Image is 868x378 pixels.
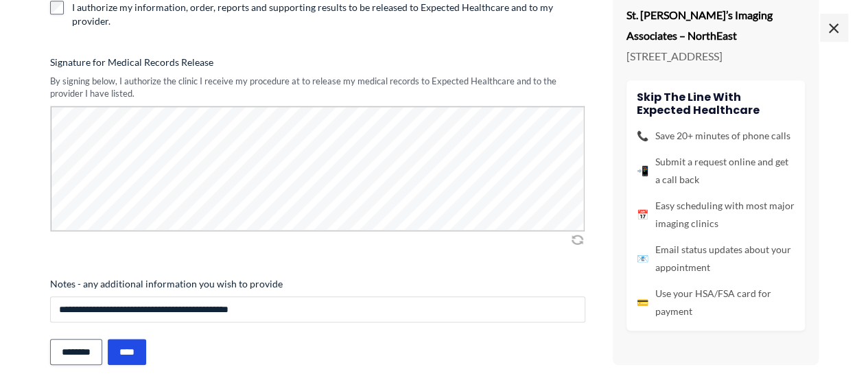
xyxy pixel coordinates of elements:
[637,91,795,117] h4: Skip the line with Expected Healthcare
[569,233,585,246] img: Clear Signature
[637,127,795,145] li: Save 20+ minutes of phone calls
[637,294,648,311] span: 💳
[637,153,795,189] li: Submit a request online and get a call back
[72,1,585,28] label: I authorize my information, order, reports and supporting results to be released to Expected Heal...
[637,241,795,276] li: Email status updates about your appointment
[637,197,795,233] li: Easy scheduling with most major imaging clinics
[820,14,847,41] span: ×
[50,277,585,291] label: Notes - any additional information you wish to provide
[637,127,648,145] span: 📞
[637,206,648,224] span: 📅
[637,250,648,268] span: 📧
[637,162,648,180] span: 📲
[626,46,805,67] p: [STREET_ADDRESS]
[637,285,795,320] li: Use your HSA/FSA card for payment
[626,5,805,45] p: St. [PERSON_NAME]’s Imaging Associates – NorthEast
[50,75,585,100] div: By signing below, I authorize the clinic I receive my procedure at to release my medical records ...
[50,56,585,69] label: Signature for Medical Records Release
